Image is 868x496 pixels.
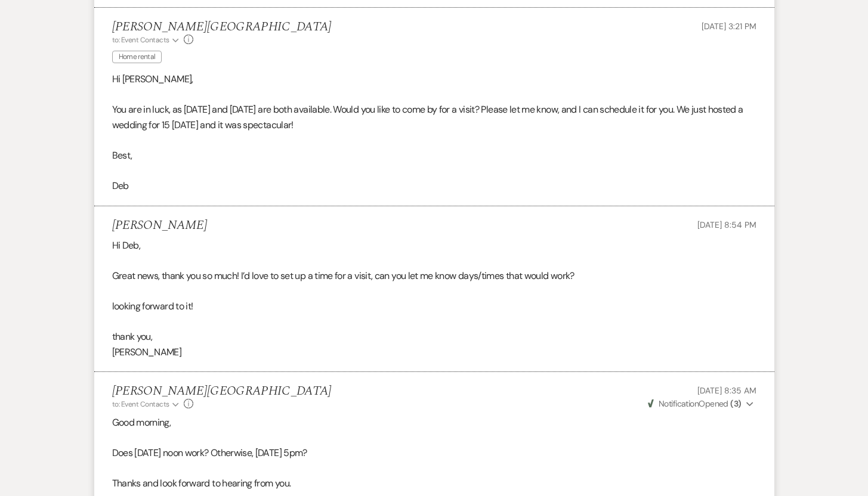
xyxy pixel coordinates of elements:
[112,345,756,360] p: [PERSON_NAME]
[112,20,332,35] h5: [PERSON_NAME][GEOGRAPHIC_DATA]
[112,72,756,87] p: Hi [PERSON_NAME],
[112,476,756,491] p: Thanks and look forward to hearing from you.
[112,178,756,194] p: Deb
[730,398,741,409] strong: ( 3 )
[112,35,181,45] button: to: Event Contacts
[697,219,756,230] span: [DATE] 8:54 PM
[112,218,207,233] h5: [PERSON_NAME]
[646,398,756,410] button: NotificationOpened (3)
[697,385,756,396] span: [DATE] 8:35 AM
[112,399,181,410] button: to: Event Contacts
[112,102,756,132] p: You are in luck, as [DATE] and [DATE] are both available. Would you like to come by for a visit? ...
[112,445,756,461] p: Does [DATE] noon work? Otherwise, [DATE] 5pm?
[112,299,756,314] p: looking forward to it!
[112,148,756,163] p: Best,
[112,415,756,430] p: Good morning,
[112,35,169,45] span: to: Event Contacts
[112,399,169,409] span: to: Event Contacts
[112,329,756,345] p: thank you,
[112,51,162,63] span: Home rental
[648,398,742,409] span: Opened
[112,238,756,253] p: Hi Deb,
[112,268,756,284] p: Great news, thank you so much! I’d love to set up a time for a visit, can you let me know days/ti...
[702,21,756,32] span: [DATE] 3:21 PM
[659,398,699,409] span: Notification
[112,384,332,399] h5: [PERSON_NAME][GEOGRAPHIC_DATA]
